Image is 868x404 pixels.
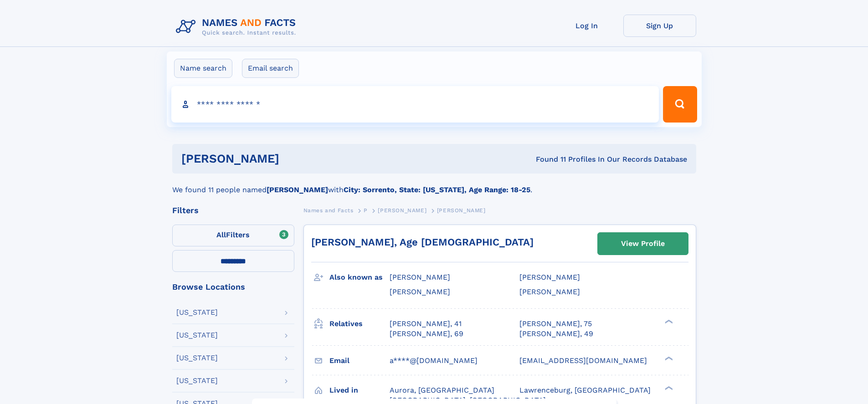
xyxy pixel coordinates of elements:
[267,185,328,194] b: [PERSON_NAME]
[172,206,294,215] div: Filters
[176,309,218,316] div: [US_STATE]
[364,205,368,216] a: P
[663,385,673,391] div: ❯
[364,207,368,214] span: P
[172,283,294,291] div: Browse Locations
[216,230,226,239] span: All
[303,205,354,216] a: Names and Facts
[174,59,232,78] label: Name search
[344,185,530,194] b: City: Sorrento, State: [US_STATE], Age Range: 18-25
[311,236,534,248] a: [PERSON_NAME], Age [DEMOGRAPHIC_DATA]
[176,354,218,362] div: [US_STATE]
[172,15,303,39] img: Logo Names and Facts
[181,153,408,164] h1: [PERSON_NAME]
[329,270,390,285] h3: Also known as
[172,225,294,246] label: Filters
[663,355,673,361] div: ❯
[390,287,450,296] span: [PERSON_NAME]
[623,15,696,37] a: Sign Up
[390,386,494,394] span: Aurora, [GEOGRAPHIC_DATA]
[519,273,580,281] span: [PERSON_NAME]
[390,319,462,329] a: [PERSON_NAME], 41
[663,318,673,324] div: ❯
[171,86,659,123] input: search input
[550,15,623,37] a: Log In
[519,386,651,394] span: Lawrenceburg, [GEOGRAPHIC_DATA]
[329,383,390,398] h3: Lived in
[598,233,688,255] a: View Profile
[519,356,647,365] span: [EMAIL_ADDRESS][DOMAIN_NAME]
[390,329,463,339] a: [PERSON_NAME], 69
[390,273,450,281] span: [PERSON_NAME]
[176,332,218,339] div: [US_STATE]
[329,316,390,332] h3: Relatives
[519,329,593,339] a: [PERSON_NAME], 49
[329,353,390,368] h3: Email
[172,174,696,195] div: We found 11 people named with .
[437,207,486,214] span: [PERSON_NAME]
[242,59,299,78] label: Email search
[519,287,580,296] span: [PERSON_NAME]
[519,319,592,329] a: [PERSON_NAME], 75
[407,154,687,164] div: Found 11 Profiles In Our Records Database
[378,207,426,214] span: [PERSON_NAME]
[176,377,218,384] div: [US_STATE]
[621,233,665,254] div: View Profile
[378,205,426,216] a: [PERSON_NAME]
[663,86,697,123] button: Search Button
